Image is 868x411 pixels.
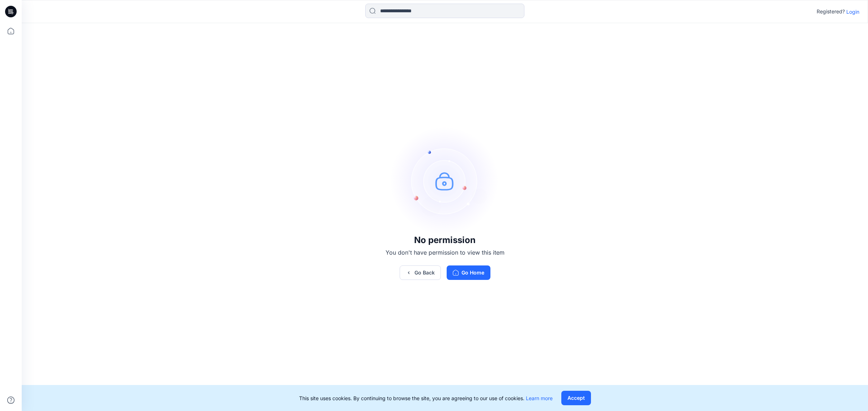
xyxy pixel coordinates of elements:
p: Registered? [817,7,845,16]
p: This site uses cookies. By continuing to browse the site, you are agreeing to our use of cookies. [299,394,553,402]
p: Login [846,8,859,16]
button: Go Back [400,265,441,280]
p: You don't have permission to view this item [386,248,505,257]
h3: No permission [386,235,505,245]
a: Learn more [526,395,553,401]
button: Go Home [447,265,490,280]
img: no-perm.svg [391,127,499,235]
button: Accept [561,391,591,405]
